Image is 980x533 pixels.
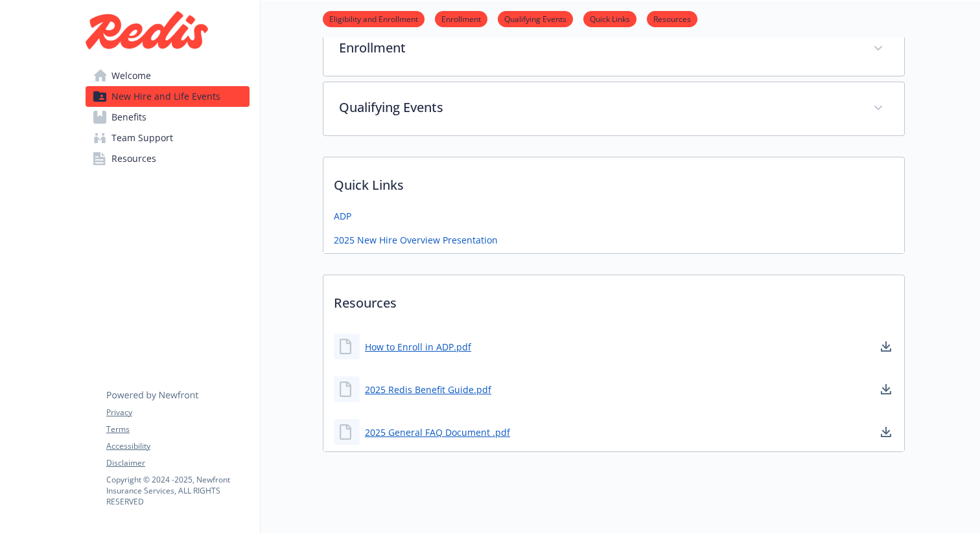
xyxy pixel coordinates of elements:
[878,424,894,440] a: download document
[106,424,249,435] a: Terms
[365,425,510,439] a: 2025 General FAQ Document .pdf
[647,12,697,25] a: Resources
[111,86,220,107] span: New Hire and Life Events
[365,383,491,396] a: 2025 Redis Benefit Guide.pdf
[111,65,151,86] span: Welcome
[339,38,857,58] p: Enrollment
[583,12,636,25] a: Quick Links
[86,65,250,86] a: Welcome
[106,457,249,469] a: Disclaimer
[334,209,351,223] a: ADP
[878,339,894,354] a: download document
[323,157,904,205] p: Quick Links
[878,381,894,397] a: download document
[106,474,249,507] p: Copyright © 2024 - 2025 , Newfront Insurance Services, ALL RIGHTS RESERVED
[323,12,425,25] a: Eligibility and Enrollment
[323,23,904,76] div: Enrollment
[323,82,904,135] div: Qualifying Events
[86,107,250,128] a: Benefits
[111,148,156,169] span: Resources
[106,407,249,418] a: Privacy
[365,340,471,354] a: How to Enroll in ADP.pdf
[86,128,250,148] a: Team Support
[435,12,487,25] a: Enrollment
[498,12,573,25] a: Qualifying Events
[111,128,173,148] span: Team Support
[106,440,249,452] a: Accessibility
[334,233,498,247] a: 2025 New Hire Overview Presentation
[339,98,857,117] p: Qualifying Events
[86,86,250,107] a: New Hire and Life Events
[86,148,250,169] a: Resources
[111,107,146,128] span: Benefits
[323,275,904,323] p: Resources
